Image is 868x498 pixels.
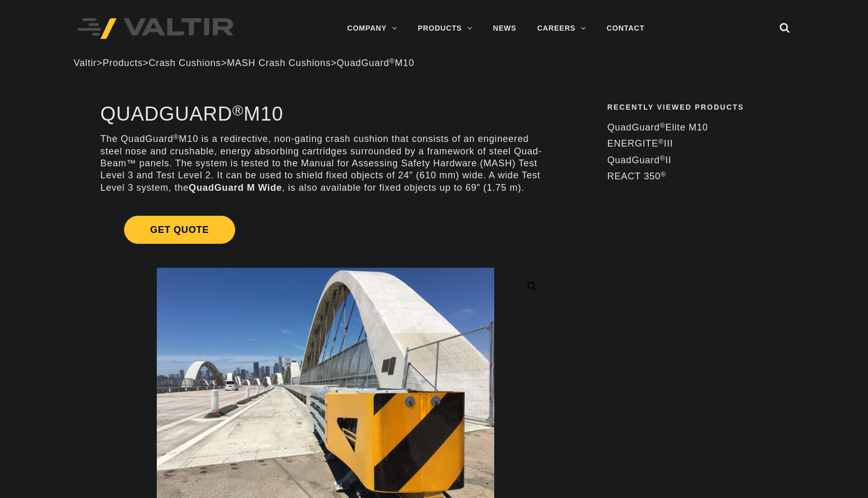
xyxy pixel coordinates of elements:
span: QuadGuard Elite M10 [607,122,708,133]
a: CAREERS [527,18,596,39]
a: NEWS [482,18,526,39]
h1: QuadGuard M10 [100,103,550,125]
a: MASH Crash Cushions [227,58,331,68]
a: PRODUCTS [408,18,483,39]
a: ENERGITE®III [607,138,788,150]
span: QuadGuard II [607,155,672,165]
p: The QuadGuard M10 is a redirective, non-gating crash cushion that consists of an engineered steel... [100,133,550,194]
a: QuadGuard®II [607,154,788,166]
sup: ® [658,138,664,146]
sup: ® [660,154,666,162]
img: Valtir [78,18,234,40]
strong: QuadGuard M Wide [189,182,282,193]
a: COMPANY [337,18,408,39]
span: REACT 350 [607,171,667,181]
h2: Recently Viewed Products [607,103,788,111]
span: QuadGuard M10 [337,58,414,68]
sup: ® [173,133,179,141]
span: Get Quote [124,216,235,244]
a: Products [103,58,143,68]
sup: ® [660,122,666,129]
a: Valtir [74,58,97,68]
sup: ® [661,171,667,178]
a: QuadGuard®Elite M10 [607,122,788,134]
a: CONTACT [596,18,655,39]
sup: ® [233,102,244,119]
span: ENERGITE III [607,138,673,149]
a: Crash Cushions [148,58,221,68]
a: REACT 350® [607,171,788,182]
sup: ® [389,57,395,65]
a: Get Quote [100,203,550,256]
div: > > > > [74,57,794,69]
